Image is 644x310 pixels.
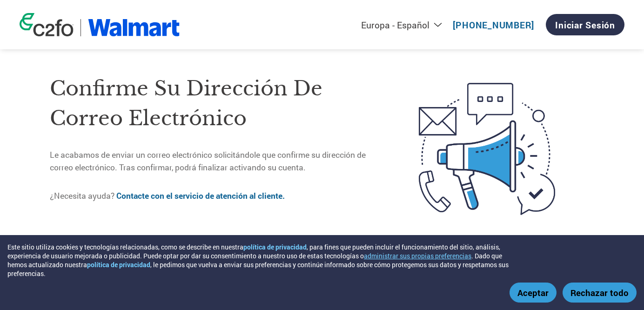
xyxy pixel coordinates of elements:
button: Rechazar todo [563,283,637,303]
a: Contacte con el servicio de atención al cliente. [116,190,285,201]
img: c2fo logo [20,13,74,36]
a: política de privacidad [87,260,150,269]
button: Aceptar [510,283,557,303]
p: Le acabamos de enviar un correo electrónico solicitándole que confirme su dirección de correo ele... [50,149,380,174]
a: política de privacidad [243,243,307,251]
a: [PHONE_NUMBER] [453,19,534,31]
h1: Confirme su dirección de correo electrónico [50,74,380,134]
a: Iniciar sesión [546,14,624,35]
button: administrar sus propias preferencias [364,251,471,260]
img: open-email [380,66,594,232]
p: ¿Necesita ayuda? [50,190,380,202]
div: Este sitio utiliza cookies y tecnologías relacionadas, como se describe en nuestra , para fines q... [7,243,516,278]
img: Walmart [88,19,180,36]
